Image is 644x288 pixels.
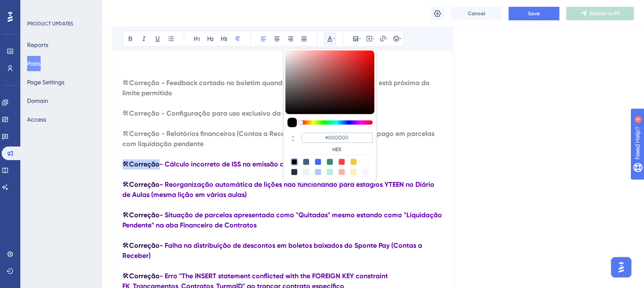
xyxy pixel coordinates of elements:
strong: Correção [129,241,160,249]
strong: Correção - Relatórios financeiros (Contas a Receber) não considerando valor pago em parcelas com ... [122,130,436,148]
span: 🛠 [122,109,129,117]
strong: - Situação de parcelas apresentada como "Quitadas" mesmo estando como "Liquidação Pendente" na ab... [122,211,444,229]
button: Save [509,7,559,20]
button: Access [27,112,46,127]
span: 🛠 [122,130,129,138]
strong: - Falha na distribuição de descontos em boletos baixados do Sponte Pay (Contas a Receber) [122,241,424,260]
span: 🛠 [122,272,129,280]
button: Publish in PT [566,7,634,20]
button: Cancel [451,7,502,20]
span: 🛠 [122,241,129,249]
span: Save [528,10,540,17]
span: Need Help? [20,2,53,12]
span: Publish in PT [590,10,619,17]
iframe: UserGuiding AI Assistant Launcher [608,255,634,280]
span: 🛠 [122,160,129,168]
button: Reports [27,37,48,53]
div: PRODUCT UPDATES [27,20,73,27]
strong: Correção [129,272,160,280]
div: 4 [59,4,61,11]
strong: Correção - Feedback cortado no boletim quando a quantidade de caracteres está próxima do limite p... [122,79,431,97]
button: Page Settings [27,75,64,90]
span: 🛠 [122,79,129,87]
label: HEX [301,146,373,153]
button: Domain [27,93,48,108]
button: Posts [27,56,41,71]
strong: Correção [129,160,160,168]
strong: - Reorganização automática de lições não funcionando para estágios YTEEN no Diário de Aulas (mesm... [122,180,436,199]
span: 🛠 [122,180,129,188]
span: Cancel [468,10,485,17]
strong: Correção [129,211,160,219]
strong: Correção [129,180,160,188]
strong: Correção - Configuração para uso exclusivo da data de emissão em NFS-e [129,109,367,117]
strong: - Cálculo incorreto de ISS na emissão de NFS-e [160,160,309,168]
span: 🛠 [122,211,129,219]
